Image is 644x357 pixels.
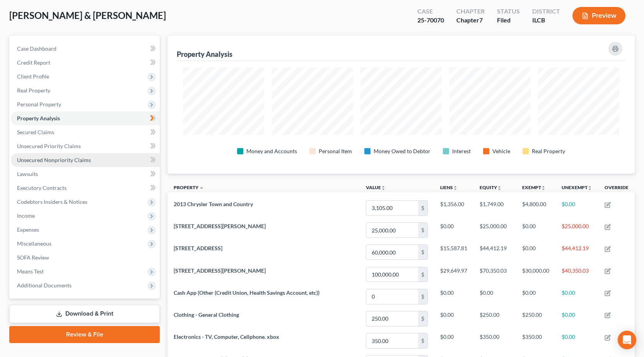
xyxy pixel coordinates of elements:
div: $ [418,311,427,326]
button: Preview [572,7,625,24]
i: unfold_more [541,186,546,190]
a: Equityunfold_more [480,184,502,190]
span: Means Test [17,268,44,275]
span: Electronics - TV, Computer, Cellphone. xbox [174,333,279,340]
input: 0.00 [366,267,418,282]
td: $0.00 [434,330,473,352]
div: $ [418,223,427,237]
span: [PERSON_NAME] & [PERSON_NAME] [9,10,166,21]
td: $1,356.00 [434,197,473,219]
a: Unsecured Nonpriority Claims [11,153,160,167]
span: Miscellaneous [17,240,51,247]
div: Open Intercom Messenger [618,331,636,349]
input: 0.00 [366,333,418,348]
a: Unexemptunfold_more [562,184,592,190]
td: $250.00 [516,307,555,330]
td: $40,350.03 [555,263,598,285]
i: unfold_more [381,186,386,190]
th: Override [598,180,635,197]
span: [STREET_ADDRESS][PERSON_NAME] [174,267,266,274]
div: Money and Accounts [246,147,297,155]
a: Secured Claims [11,125,160,139]
td: $0.00 [434,307,473,330]
td: $30,000.00 [516,263,555,285]
div: Money Owed to Debtor [374,147,430,155]
span: Property Analysis [17,115,60,121]
input: 0.00 [366,245,418,260]
td: $0.00 [434,219,473,241]
td: $0.00 [555,197,598,219]
div: Chapter [456,16,485,25]
span: Credit Report [17,59,50,66]
td: $0.00 [555,307,598,330]
span: Real Property [17,87,50,94]
i: unfold_more [453,186,458,190]
span: Unsecured Nonpriority Claims [17,157,91,163]
a: Property expand_less [174,184,204,190]
div: Case [417,7,444,16]
span: Expenses [17,226,39,233]
a: Credit Report [11,56,160,70]
span: 7 [479,16,483,24]
a: Unsecured Priority Claims [11,139,160,153]
span: Unsecured Priority Claims [17,143,81,149]
td: $0.00 [434,285,473,307]
div: Filed [497,16,520,25]
span: Case Dashboard [17,45,56,52]
span: Income [17,212,35,219]
a: Liensunfold_more [440,184,458,190]
div: Chapter [456,7,485,16]
td: $0.00 [516,219,555,241]
div: Interest [452,147,471,155]
td: $350.00 [516,330,555,352]
a: Lawsuits [11,167,160,181]
td: $0.00 [555,330,598,352]
div: Status [497,7,520,16]
span: [STREET_ADDRESS][PERSON_NAME] [174,223,266,229]
td: $0.00 [516,285,555,307]
div: Personal Item [319,147,352,155]
td: $25,000.00 [555,219,598,241]
td: $44,412.19 [555,241,598,263]
div: $ [418,245,427,260]
span: Cash App (Other (Credit Union, Health Savings Account, etc)) [174,289,319,296]
span: Client Profile [17,73,49,80]
a: Download & Print [9,305,160,323]
span: Personal Property [17,101,61,108]
td: $250.00 [473,307,516,330]
td: $1,749.00 [473,197,516,219]
a: Review & File [9,326,160,343]
input: 0.00 [366,201,418,215]
span: Secured Claims [17,129,54,135]
span: Executory Contracts [17,184,67,191]
td: $0.00 [555,285,598,307]
span: Clothing - General Clothing [174,311,239,318]
span: 2013 Chrysler Town and Country [174,201,253,207]
td: $44,412.19 [473,241,516,263]
div: $ [418,267,427,282]
div: Real Property [532,147,565,155]
div: District [532,7,560,16]
div: $ [418,201,427,215]
input: 0.00 [366,311,418,326]
i: expand_less [199,186,204,190]
td: $4,800.00 [516,197,555,219]
td: $350.00 [473,330,516,352]
span: SOFA Review [17,254,49,261]
div: ILCB [532,16,560,25]
td: $70,350.03 [473,263,516,285]
a: SOFA Review [11,251,160,265]
td: $25,000.00 [473,219,516,241]
a: Case Dashboard [11,42,160,56]
a: Executory Contracts [11,181,160,195]
span: Codebtors Insiders & Notices [17,198,87,205]
span: [STREET_ADDRESS] [174,245,222,251]
a: Exemptunfold_more [522,184,546,190]
td: $0.00 [473,285,516,307]
input: 0.00 [366,289,418,304]
span: Lawsuits [17,171,38,177]
span: Additional Documents [17,282,72,289]
input: 0.00 [366,223,418,237]
a: Valueunfold_more [366,184,386,190]
i: unfold_more [497,186,502,190]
